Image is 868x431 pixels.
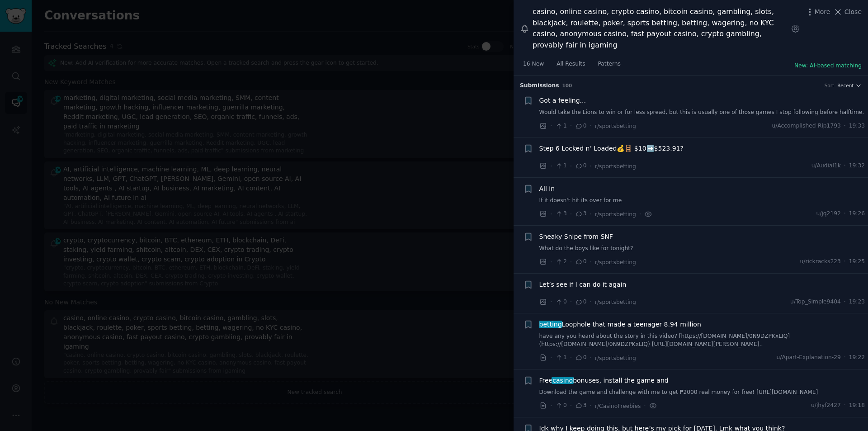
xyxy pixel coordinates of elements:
a: Step 6 Locked n’ Loaded💰🪜 $10➡️$523.91? [539,144,684,153]
a: Got a feeling... [539,96,586,105]
span: 100 [562,83,572,88]
a: Sneaky Snipe from SNF [539,232,613,242]
a: What do the boys like for tonight? [539,245,865,253]
span: r/sportsbetting [595,355,636,361]
div: Sort [825,82,835,89]
span: · [570,401,572,411]
span: r/sportsbetting [595,211,636,218]
span: Recent [837,82,854,89]
span: Submission s [520,82,559,90]
span: u/rickracks223 [800,258,840,266]
span: All Results [557,60,585,68]
span: betting [538,321,563,328]
span: Free bonuses, install the game and [539,376,669,385]
span: 19:26 [849,210,865,218]
span: 19:32 [849,162,865,170]
span: r/sportsbetting [595,123,636,129]
span: · [844,298,846,306]
button: Close [833,7,862,17]
span: · [590,401,592,411]
button: More [805,7,830,17]
span: · [570,297,572,307]
span: casino [552,377,573,384]
span: 1 [555,162,566,170]
a: Let’s see if I can do it again [539,280,627,289]
span: · [590,257,592,267]
a: All in [539,184,555,194]
span: · [550,209,552,219]
span: · [570,209,572,219]
span: 3 [575,210,586,218]
span: 16 New [523,60,544,68]
span: r/sportsbetting [595,299,636,305]
a: have any you heard about the story in this video? [https://[DOMAIN_NAME]/0N9DZPKxLIQ](https://[DO... [539,332,865,348]
span: · [550,297,552,307]
span: u/Accomplished-Rip1793 [772,122,840,130]
span: 2 [555,258,566,266]
a: bettingLoophole that made a teenager 8.94 million [539,320,701,329]
span: More [815,7,830,17]
span: 0 [575,122,586,130]
a: Freecasinobonuses, install the game and [539,376,669,385]
span: 3 [555,210,566,218]
span: 19:18 [849,402,865,410]
span: 0 [575,162,586,170]
span: · [844,210,846,218]
span: · [550,401,552,411]
span: 1 [555,354,566,362]
span: · [844,122,846,130]
a: Patterns [595,57,624,76]
span: u/Top_Simple9404 [790,298,841,306]
span: r/CasinoFreebies [595,403,641,409]
button: Recent [837,82,862,89]
span: r/sportsbetting [595,259,636,265]
span: u/jq2192 [816,210,841,218]
span: 19:25 [849,258,865,266]
span: 1 [555,122,566,130]
span: · [590,161,592,171]
span: Patterns [598,60,621,68]
span: · [844,162,846,170]
span: · [590,353,592,363]
span: u/Audial1k [811,162,841,170]
span: · [644,401,646,411]
span: · [590,297,592,307]
a: 16 New [520,57,547,76]
span: 19:22 [849,354,865,362]
a: Download the game and challenge with me to get ₱2000 real money for free! [URL][DOMAIN_NAME] [539,388,865,397]
a: Would take the Lions to win or for less spread, but this is usually one of those games I stop fol... [539,109,865,117]
span: 19:23 [849,298,865,306]
a: If it doesn't hit its over for me [539,197,865,205]
span: Close [844,7,862,17]
span: 3 [575,402,586,410]
span: 0 [575,298,586,306]
span: Loophole that made a teenager 8.94 million [539,320,701,329]
button: New: AI-based matching [794,62,862,70]
span: · [844,258,846,266]
span: u/jhyf2427 [811,402,841,410]
span: r/sportsbetting [595,163,636,170]
span: 0 [575,354,586,362]
span: · [570,257,572,267]
span: · [550,257,552,267]
span: · [639,209,641,219]
span: 0 [555,298,566,306]
a: All Results [553,57,588,76]
span: 0 [555,402,566,410]
span: · [570,353,572,363]
span: · [550,353,552,363]
span: · [844,402,846,410]
span: · [570,161,572,171]
span: · [550,121,552,131]
span: · [590,121,592,131]
span: 19:33 [849,122,865,130]
span: 0 [575,258,586,266]
span: u/Apart-Explanation-29 [777,354,841,362]
span: · [550,161,552,171]
div: casino, online casino, crypto casino, bitcoin casino, gambling, slots, blackjack, roulette, poker... [533,6,788,51]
